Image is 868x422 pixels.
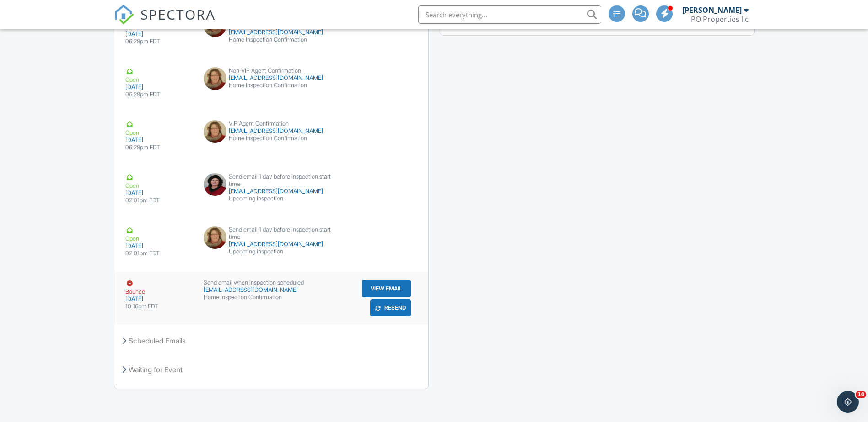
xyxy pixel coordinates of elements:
[204,286,339,294] div: [EMAIL_ADDRESS][DOMAIN_NAME]
[125,190,193,197] div: [DATE]
[204,82,339,89] div: Home Inspection Confirmation
[204,195,339,202] div: Upcoming Inspection
[125,67,193,84] div: Open
[204,120,226,143] img: 103619031076207157196.jpg
[125,144,193,151] div: 06:28pm EDT
[204,294,339,301] div: Home Inspection Confirmation
[125,84,193,91] div: [DATE]
[204,127,339,135] div: [EMAIL_ADDRESS][DOMAIN_NAME]
[361,279,412,298] a: View Email
[204,173,226,196] img: jpeg
[837,391,859,413] iframe: Intercom live chat
[204,188,339,195] div: [EMAIL_ADDRESS][DOMAIN_NAME]
[204,36,339,43] div: Home Inspection Confirmation
[204,226,226,249] img: 103619031076207157196.jpg
[140,5,216,24] span: SPECTORA
[204,248,339,255] div: Upcoming inspection
[204,29,339,36] div: [EMAIL_ADDRESS][DOMAIN_NAME]
[204,67,226,90] img: 103619031076207157196.jpg
[204,226,339,241] div: Send email 1 day before inspection start time
[682,5,742,15] div: [PERSON_NAME]
[204,120,339,127] div: VIP Agent Confirmation
[204,74,339,82] div: [EMAIL_ADDRESS][DOMAIN_NAME]
[125,137,193,144] div: [DATE]
[114,328,428,353] div: Scheduled Emails
[125,31,193,38] div: [DATE]
[204,67,339,74] div: Non-VIP Agent Confirmation
[125,279,193,295] div: Bounce
[125,197,193,204] div: 02:01pm EDT
[125,226,193,243] div: Open
[689,15,749,24] div: IPO Properties llc
[125,303,193,310] div: 10:16pm EDT
[362,280,411,297] button: View Email
[125,295,193,303] div: [DATE]
[125,38,193,45] div: 06:28pm EDT
[125,243,193,250] div: [DATE]
[370,299,411,316] button: Resend
[125,173,193,190] div: Open
[125,91,193,98] div: 06:28pm EDT
[125,250,193,257] div: 02:01pm EDT
[204,135,339,142] div: Home Inspection Confirmation
[114,357,428,382] div: Waiting for Event
[114,5,134,25] img: The Best Home Inspection Software - Spectora
[125,120,193,137] div: Open
[204,173,339,188] div: Send email 1 day before inspection start time
[204,279,339,286] div: Send email when inspection scheduled
[204,241,339,248] div: [EMAIL_ADDRESS][DOMAIN_NAME]
[418,5,601,24] input: Search everything...
[856,391,866,398] span: 10
[114,12,216,32] a: SPECTORA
